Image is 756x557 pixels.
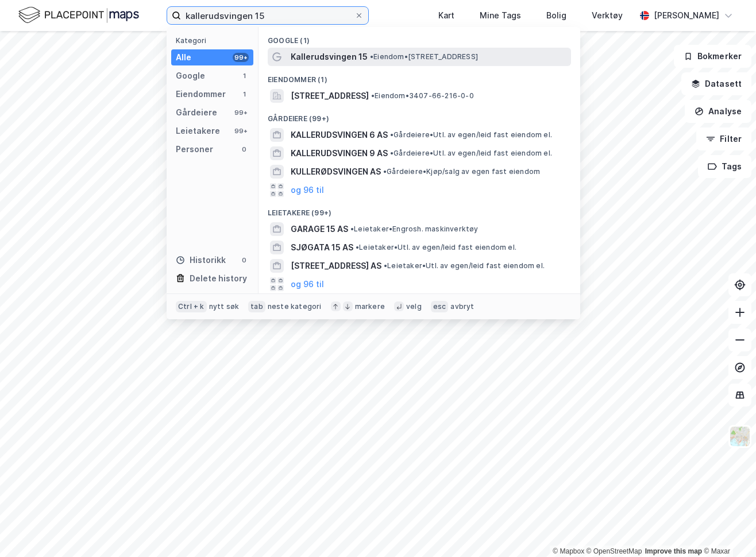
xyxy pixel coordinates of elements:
div: Google [176,69,205,83]
iframe: Chat Widget [699,502,756,557]
span: • [390,130,394,139]
div: Alle [176,51,191,64]
span: Eiendom • 3407-66-216-0-0 [371,91,474,100]
span: Gårdeiere • Utl. av egen/leid fast eiendom el. [390,149,552,158]
div: markere [355,302,385,311]
span: • [384,261,387,270]
span: [STREET_ADDRESS] AS [291,259,381,273]
span: Eiendom • [STREET_ADDRESS] [370,52,478,61]
input: Søk på adresse, matrikkel, gårdeiere, leietakere eller personer [181,7,354,24]
button: Bokmerker [674,45,751,68]
div: 1 [240,71,249,80]
a: OpenStreetMap [587,547,642,555]
span: Kallerudsvingen 15 [291,50,368,64]
span: • [356,243,359,252]
div: esc [431,301,449,312]
span: • [390,149,394,157]
span: KULLERØDSVINGEN AS [291,165,381,179]
div: 99+ [233,108,249,117]
span: • [370,52,373,61]
div: Leietakere [176,124,220,138]
button: Tags [698,155,751,178]
span: Gårdeiere • Kjøp/salg av egen fast eiendom [383,167,540,176]
button: Filter [696,127,751,150]
span: SJØGATA 15 AS [291,241,353,254]
span: [STREET_ADDRESS] [291,89,369,103]
div: Verktøy [592,9,623,22]
div: tab [248,301,265,312]
img: Z [729,426,751,447]
div: velg [406,302,422,311]
div: 1 [240,90,249,99]
div: avbryt [450,302,474,311]
span: Leietaker • Engrosh. maskinverktøy [350,225,479,234]
div: 0 [240,145,249,154]
div: neste kategori [268,302,322,311]
div: Google (1) [259,27,580,48]
div: Bolig [546,9,566,22]
div: Gårdeiere (99+) [259,105,580,126]
div: Eiendommer (1) [259,66,580,87]
div: 99+ [233,53,249,62]
div: Leietakere (99+) [259,199,580,220]
div: Mine Tags [480,9,521,22]
span: Leietaker • Utl. av egen/leid fast eiendom el. [356,243,516,252]
div: Kart [438,9,454,22]
span: Gårdeiere • Utl. av egen/leid fast eiendom el. [390,130,552,140]
div: nytt søk [209,302,240,311]
span: KALLERUDSVINGEN 9 AS [291,146,388,160]
div: Kontrollprogram for chat [699,502,756,557]
img: logo.f888ab2527a4732fd821a326f86c7f29.svg [18,5,139,25]
button: Analyse [685,100,751,123]
button: og 96 til [291,277,324,291]
div: 99+ [233,126,249,136]
div: Historikk [176,253,226,267]
span: • [350,225,354,233]
span: • [383,167,387,176]
div: Ctrl + k [176,301,207,312]
button: Datasett [681,72,751,95]
div: Eiendommer [176,87,226,101]
span: GARAGE 15 AS [291,222,348,236]
a: Mapbox [553,547,584,555]
span: KALLERUDSVINGEN 6 AS [291,128,388,142]
a: Improve this map [645,547,702,555]
span: • [371,91,375,100]
div: Personer [176,142,213,156]
div: [PERSON_NAME] [654,9,719,22]
div: 0 [240,256,249,265]
div: Kategori [176,36,253,45]
div: Delete history [190,272,247,285]
button: og 96 til [291,183,324,197]
span: Leietaker • Utl. av egen/leid fast eiendom el. [384,261,545,270]
div: Gårdeiere [176,106,217,119]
